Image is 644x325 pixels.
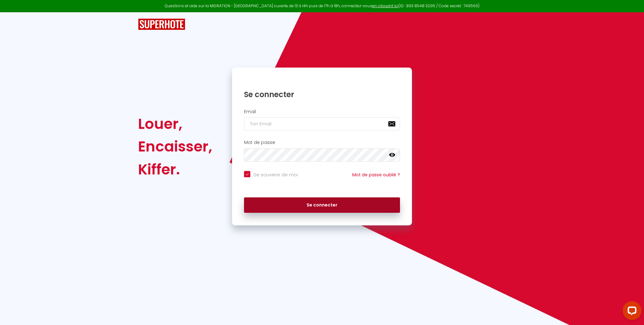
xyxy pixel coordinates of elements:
[618,299,644,325] iframe: LiveChat chat widget
[138,19,185,30] img: SuperHote logo
[138,135,212,158] div: Encaisser,
[244,197,400,213] button: Se connecter
[244,117,400,130] input: Ton Email
[138,158,212,181] div: Kiffer.
[352,172,400,178] a: Mot de passe oublié ?
[244,140,400,145] h2: Mot de passe
[138,113,212,135] div: Louer,
[372,3,398,8] a: en cliquant ici
[244,109,400,114] h2: Email
[244,90,400,99] h1: Se connecter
